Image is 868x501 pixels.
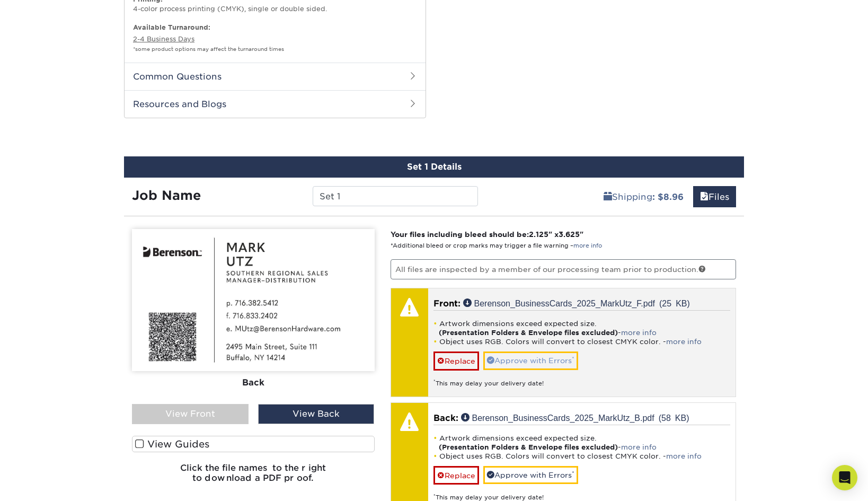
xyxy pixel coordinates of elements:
div: Set 1 Details [124,156,744,178]
a: Files [693,186,736,207]
a: more info [621,329,657,337]
p: All files are inspected by a member of our processing team prior to production. [391,259,737,279]
a: Replace [433,351,479,370]
h6: Click the file names to the right to download a PDF proof. [132,463,375,491]
li: Object uses RGB. Colors will convert to closest CMYK color. - [433,452,731,461]
div: Back [132,371,375,394]
a: more info [621,443,657,451]
input: Enter a job name [313,186,477,206]
li: Object uses RGB. Colors will convert to closest CMYK color. - [433,337,731,346]
b: : $8.96 [652,192,684,202]
strong: (Presentation Folders & Envelope files excluded) [439,443,618,451]
h2: Common Questions [125,63,426,90]
a: more info [573,242,602,249]
span: 3.625 [559,230,580,239]
a: Berenson_BusinessCards_2025_MarkUtz_B.pdf (58 KB) [461,413,689,421]
a: Approve with Errors* [483,351,578,370]
strong: (Presentation Folders & Envelope files excluded) [439,329,618,337]
span: shipping [604,192,612,202]
small: *some product options may affect the turnaround times [133,46,284,52]
h2: Resources and Blogs [125,90,426,118]
div: View Front [132,404,249,424]
label: View Guides [132,436,375,452]
span: Back: [433,413,458,423]
a: Berenson_BusinessCards_2025_MarkUtz_F.pdf (25 KB) [463,298,690,307]
a: Shipping: $8.96 [597,186,690,207]
a: 2-4 Business Days [133,35,194,43]
strong: Your files including bleed should be: " x " [391,230,583,239]
span: 2.125 [529,230,548,239]
span: Front: [433,298,460,309]
a: more info [666,452,702,460]
li: Artwork dimensions exceed expected size. - [433,434,731,452]
div: This may delay your delivery date! [433,371,731,388]
strong: Job Name [132,188,201,203]
span: files [700,192,708,202]
a: Replace [433,466,479,485]
div: Open Intercom Messenger [832,465,857,490]
a: more info [666,338,702,346]
small: *Additional bleed or crop marks may trigger a file warning – [391,242,602,249]
a: Approve with Errors* [483,466,578,484]
div: View Back [258,404,375,424]
b: Available Turnaround: [133,23,210,31]
li: Artwork dimensions exceed expected size. - [433,319,731,337]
